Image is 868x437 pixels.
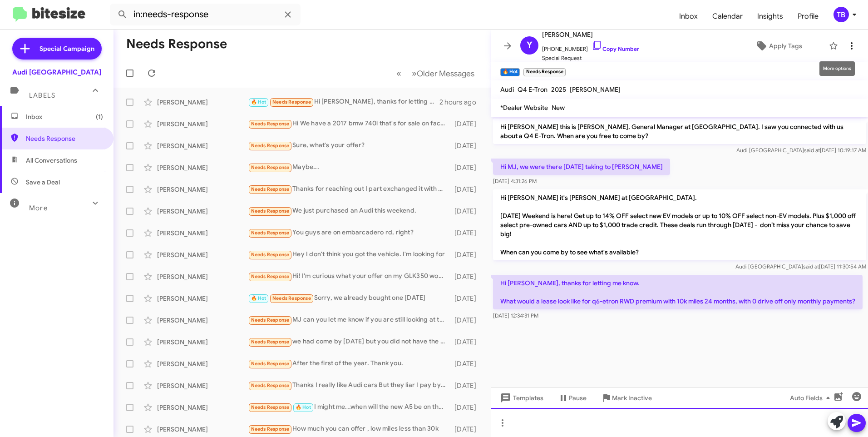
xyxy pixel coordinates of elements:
[750,3,790,30] a: Insights
[500,85,514,94] span: Audi
[248,380,450,391] div: Thanks I really like Audi cars But they liar I pay by USD. But they give me spare tire Made in [G...
[450,359,483,368] div: [DATE]
[248,206,450,216] div: We just purchased an Audi this weekend.
[790,390,833,406] span: Auto Fields
[248,315,450,325] div: MJ can you let me know if you are still looking at this particular car?
[248,140,450,151] div: Sure, what's your offer?
[391,64,480,83] nav: Page navigation example
[439,98,483,107] div: 2 hours ago
[157,98,248,107] div: [PERSON_NAME]
[450,338,483,347] div: [DATE]
[29,204,48,212] span: More
[96,112,103,121] span: (1)
[450,228,483,238] div: [DATE]
[450,425,483,434] div: [DATE]
[804,147,820,154] span: said at
[248,358,450,369] div: After the first of the year. Thank you.
[251,273,290,279] span: Needs Response
[518,85,547,94] span: Q4 E-Tron
[450,250,483,259] div: [DATE]
[126,37,227,51] h1: Needs Response
[12,38,102,60] a: Special Campaign
[26,134,103,143] span: Needs Response
[157,338,248,347] div: [PERSON_NAME]
[391,64,407,83] button: Previous
[248,97,439,107] div: Hi [PERSON_NAME], thanks for letting me know. What would a lease look like for q6-etron RWD premi...
[551,390,594,406] button: Pause
[251,382,290,388] span: Needs Response
[248,184,450,194] div: Thanks for reaching out I part exchanged it with Porsche Marin
[450,381,483,390] div: [DATE]
[157,185,248,194] div: [PERSON_NAME]
[592,45,639,52] a: Copy Number
[296,404,311,410] span: 🔥 Hot
[450,403,483,412] div: [DATE]
[450,119,483,129] div: [DATE]
[157,228,248,238] div: [PERSON_NAME]
[39,44,94,53] span: Special Campaign
[26,156,77,165] span: All Conversations
[251,317,290,323] span: Needs Response
[248,228,450,238] div: You guys are on embarcadero rd, right?
[272,99,311,105] span: Needs Response
[248,162,450,173] div: Maybe...
[594,390,659,406] button: Mark Inactive
[500,104,548,112] span: *Dealer Website
[783,390,841,406] button: Auto Fields
[406,64,480,83] button: Next
[705,3,750,30] a: Calendar
[803,263,819,270] span: said at
[251,252,290,258] span: Needs Response
[450,272,483,281] div: [DATE]
[157,119,248,129] div: [PERSON_NAME]
[498,390,543,406] span: Templates
[251,121,290,127] span: Needs Response
[450,294,483,303] div: [DATE]
[157,359,248,368] div: [PERSON_NAME]
[26,112,103,121] span: Inbox
[493,275,863,309] p: Hi [PERSON_NAME], thanks for letting me know. What would a lease look like for q6-etron RWD premi...
[157,207,248,216] div: [PERSON_NAME]
[157,250,248,259] div: [PERSON_NAME]
[790,3,826,30] a: Profile
[500,68,520,76] small: 🔥 Hot
[570,85,621,94] span: [PERSON_NAME]
[251,186,290,192] span: Needs Response
[251,295,266,301] span: 🔥 Hot
[735,263,866,270] span: Audi [GEOGRAPHIC_DATA] [DATE] 11:30:54 AM
[612,390,652,406] span: Mark Inactive
[251,339,290,345] span: Needs Response
[542,29,639,40] span: [PERSON_NAME]
[552,104,565,112] span: New
[493,312,538,319] span: [DATE] 12:34:31 PM
[450,316,483,325] div: [DATE]
[157,272,248,281] div: [PERSON_NAME]
[248,293,450,303] div: Sorry, we already bought one [DATE]
[819,61,855,76] div: More options
[450,185,483,194] div: [DATE]
[157,381,248,390] div: [PERSON_NAME]
[493,178,537,184] span: [DATE] 4:31:26 PM
[251,361,290,367] span: Needs Response
[417,69,474,79] span: Older Messages
[542,54,639,63] span: Special Request
[251,99,266,105] span: 🔥 Hot
[248,271,450,282] div: Hi! I'm curious what your offer on my GLK350 would be? Happy holidays to you!
[551,85,566,94] span: 2025
[157,316,248,325] div: [PERSON_NAME]
[672,3,705,30] a: Inbox
[732,38,824,54] button: Apply Tags
[272,295,311,301] span: Needs Response
[412,68,417,79] span: »
[248,424,450,434] div: How much you can offer , low miles less than 30k
[251,404,290,410] span: Needs Response
[527,38,533,53] span: Y
[493,189,866,260] p: Hi [PERSON_NAME] it's [PERSON_NAME] at [GEOGRAPHIC_DATA]. [DATE] Weekend is here! Get up to 14% O...
[248,249,450,260] div: Hey I don't think you got the vehicle. I'm looking for
[12,68,101,77] div: Audi [GEOGRAPHIC_DATA]
[251,426,290,432] span: Needs Response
